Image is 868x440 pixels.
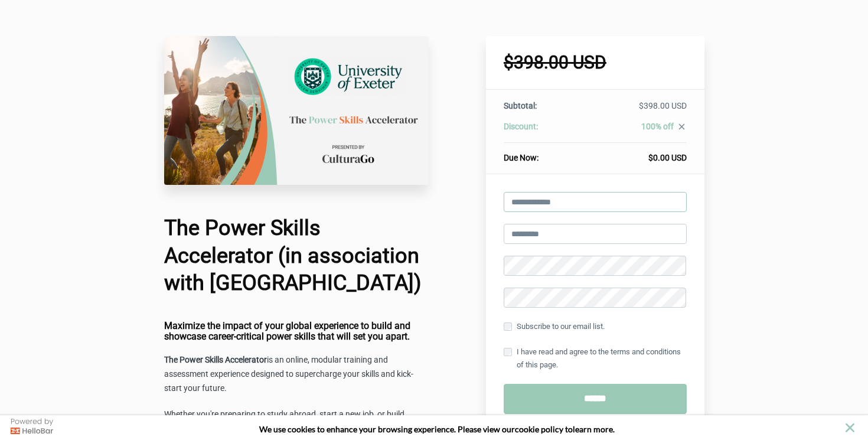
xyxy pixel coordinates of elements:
[164,36,429,185] img: 83720c0-6e26-5801-a5d4-42ecd71128a7_University_of_Exeter_Checkout_Page.png
[504,348,512,356] input: I have read and agree to the terms and conditions of this page.
[504,101,537,110] span: Subtotal:
[674,122,687,135] a: close
[580,100,686,120] td: $398.00 USD
[843,421,857,435] button: close
[677,122,687,132] i: close
[504,322,512,331] input: Subscribe to our email list.
[565,424,573,434] strong: to
[164,214,429,297] h1: The Power Skills Accelerator (in association with [GEOGRAPHIC_DATA])
[164,355,267,364] strong: The Power Skills Accelerator
[504,120,580,143] th: Discount:
[648,153,687,162] span: $0.00 USD
[573,424,615,434] span: learn more.
[504,346,687,371] label: I have read and agree to the terms and conditions of this page.
[504,320,605,333] label: Subscribe to our email list.
[504,143,580,164] th: Due Now:
[164,353,429,396] p: is an online, modular training and assessment experience designed to supercharge your skills and ...
[504,54,687,71] h1: $398.00 USD
[641,122,674,131] span: 100% off
[164,321,429,341] h4: Maximize the impact of your global experience to build and showcase career-critical power skills ...
[259,424,515,434] span: We use cookies to enhance your browsing experience. Please view our
[515,424,563,434] a: cookie policy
